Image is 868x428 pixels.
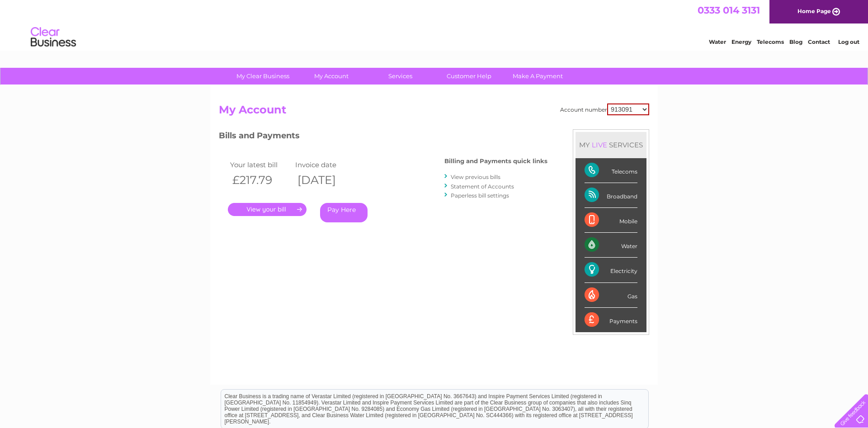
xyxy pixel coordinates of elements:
[789,38,802,45] a: Blog
[731,38,751,45] a: Energy
[228,159,293,171] td: Your latest bill
[757,38,784,45] a: Telecoms
[444,158,547,165] h4: Billing and Payments quick links
[219,103,649,121] h2: My Account
[585,183,637,208] div: Broadband
[294,68,369,85] a: My Account
[228,171,293,189] th: £217.79
[585,258,637,282] div: Electricity
[320,203,368,222] a: Pay Here
[709,38,726,45] a: Water
[576,132,646,158] div: MY SERVICES
[585,208,637,233] div: Mobile
[30,24,76,51] img: logo.png
[451,183,514,190] a: Statement of Accounts
[219,129,547,145] h3: Bills and Payments
[451,192,509,199] a: Paperless bill settings
[698,5,760,16] a: 0333 014 3131
[228,203,307,216] a: .
[500,68,575,85] a: Make A Payment
[451,174,500,180] a: View previous bills
[585,233,637,258] div: Water
[293,171,358,189] th: [DATE]
[590,141,609,149] div: LIVE
[585,283,637,308] div: Gas
[838,38,859,45] a: Log out
[293,159,358,171] td: Invoice date
[432,68,506,85] a: Customer Help
[221,5,648,44] div: Clear Business is a trading name of Verastar Limited (registered in [GEOGRAPHIC_DATA] No. 3667643...
[585,308,637,332] div: Payments
[226,68,300,85] a: My Clear Business
[585,158,637,183] div: Telecoms
[560,103,649,115] div: Account number
[363,68,438,85] a: Services
[808,38,830,45] a: Contact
